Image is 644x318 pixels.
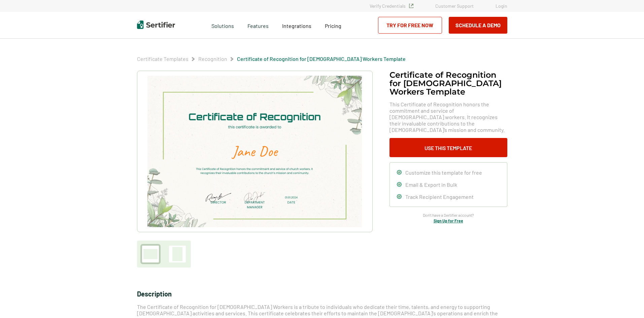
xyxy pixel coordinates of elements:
[434,218,463,223] a: Sign Up for Free
[237,56,406,62] a: Certificate of Recognition for [DEMOGRAPHIC_DATA] Workers Template
[282,23,311,29] span: Integrations
[325,21,341,29] a: Pricing
[405,169,482,176] span: Customize this template for free
[137,290,172,298] span: Description
[435,3,474,9] a: Customer Support
[282,21,311,29] a: Integrations
[370,3,413,9] a: Verify Credentials
[496,3,507,9] a: Login
[137,56,189,62] span: Certificate Templates
[211,21,234,29] span: Solutions
[378,17,442,34] a: Try for Free Now
[137,56,189,62] a: Certificate Templates
[389,71,507,96] h1: Certificate of Recognition for [DEMOGRAPHIC_DATA] Workers Template
[147,76,362,227] img: Certificate of Recognition for Church Workers Template
[237,56,406,62] span: Certificate of Recognition for [DEMOGRAPHIC_DATA] Workers Template
[198,56,227,62] span: Recognition
[389,101,507,133] span: This Certificate of Recognition honors the commitment and service of [DEMOGRAPHIC_DATA] workers. ...
[137,21,175,29] img: Sertifier | Digital Credentialing Platform
[423,212,474,218] span: Don’t have a Sertifier account?
[198,56,227,62] a: Recognition
[405,181,457,188] span: Email & Export in Bulk
[405,193,474,200] span: Track Recipient Engagement
[247,21,269,29] span: Features
[409,4,413,8] img: Verified
[389,138,507,157] button: Use This Template
[325,23,341,29] span: Pricing
[137,56,406,62] div: Breadcrumb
